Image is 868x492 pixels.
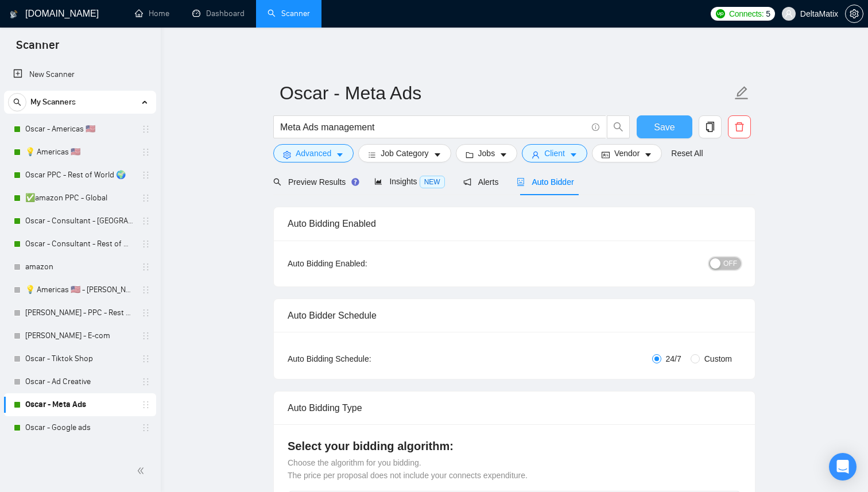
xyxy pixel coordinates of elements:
span: setting [846,9,863,18]
span: holder [141,262,150,272]
a: 💡 Americas 🇺🇸 [25,141,134,164]
a: New Scanner [13,63,147,86]
span: holder [141,400,150,409]
input: Search Freelance Jobs... [280,120,587,134]
a: dashboardDashboard [192,9,245,18]
button: folderJobscaret-down [456,144,518,162]
span: caret-down [499,150,507,159]
span: OFF [723,257,737,270]
a: amazon [25,255,134,278]
span: caret-down [336,150,344,159]
a: ✅amazon PPC - Global [25,187,134,210]
span: holder [141,354,150,363]
span: user [532,150,540,159]
a: setting [845,9,863,18]
span: holder [141,377,150,386]
span: robot [517,178,525,186]
span: Insights [374,177,444,186]
a: Oscar - Ad Creative [25,370,134,393]
span: edit [734,86,749,100]
a: 💡 Americas 🇺🇸 - [PERSON_NAME] [25,278,134,301]
span: holder [141,216,150,226]
button: search [607,115,630,138]
button: search [8,93,26,111]
span: caret-down [644,150,652,159]
span: notification [463,178,471,186]
span: delete [728,122,750,132]
img: upwork-logo.png [716,9,725,18]
span: holder [141,125,150,134]
a: searchScanner [268,9,310,18]
span: My Scanners [30,91,76,114]
span: setting [283,150,291,159]
span: search [273,178,281,186]
span: Client [544,147,565,160]
span: info-circle [592,123,599,131]
span: bars [368,150,376,159]
span: NEW [420,176,445,188]
span: caret-down [569,150,578,159]
div: Auto Bidding Enabled: [288,257,439,270]
span: Job Category [381,147,428,160]
div: Auto Bidding Schedule: [288,352,439,365]
span: folder [466,150,474,159]
input: Scanner name... [280,79,732,107]
a: Oscar PPC - Rest of World 🌍 [25,164,134,187]
span: 24/7 [661,352,686,365]
span: 5 [766,7,770,20]
a: Oscar - Consultant - [GEOGRAPHIC_DATA] [25,210,134,233]
span: holder [141,331,150,340]
div: Tooltip anchor [350,177,361,187]
span: idcard [602,150,610,159]
div: Auto Bidding Enabled [288,207,741,240]
span: search [607,122,629,132]
span: area-chart [374,177,382,185]
img: logo [10,5,18,24]
button: delete [728,115,751,138]
span: Connects: [729,7,764,20]
li: My Scanners [4,91,156,439]
span: Custom [700,352,737,365]
a: [PERSON_NAME] - PPC - Rest of World 🌍 [25,301,134,324]
a: Oscar - Meta Ads [25,393,134,416]
span: holder [141,285,150,295]
div: Auto Bidding Type [288,392,741,424]
a: homeHome [135,9,169,18]
a: Oscar - Tiktok Shop [25,347,134,370]
span: double-left [137,465,148,476]
a: Oscar - Americas 🇺🇸 [25,118,134,141]
li: New Scanner [4,63,156,86]
span: caret-down [433,150,441,159]
button: idcardVendorcaret-down [592,144,662,162]
a: Oscar - Google ads [25,416,134,439]
span: holder [141,423,150,432]
button: copy [699,115,722,138]
span: holder [141,193,150,203]
div: Open Intercom Messenger [829,453,857,481]
button: settingAdvancedcaret-down [273,144,354,162]
span: holder [141,148,150,157]
a: [PERSON_NAME] - E-com [25,324,134,347]
h4: Select your bidding algorithm: [288,438,741,454]
span: search [9,98,26,106]
span: Auto Bidder [517,177,573,187]
span: Alerts [463,177,499,187]
a: Oscar - Consultant - Rest of World [25,233,134,255]
span: Choose the algorithm for you bidding. The price per proposal does not include your connects expen... [288,458,528,480]
span: Vendor [614,147,640,160]
button: setting [845,5,863,23]
span: Advanced [296,147,331,160]
span: holder [141,239,150,249]
span: Scanner [7,37,68,61]
span: copy [699,122,721,132]
button: barsJob Categorycaret-down [358,144,451,162]
button: userClientcaret-down [522,144,587,162]
span: holder [141,308,150,317]
span: Save [654,120,675,134]
span: user [785,10,793,18]
button: Save [637,115,692,138]
span: Preview Results [273,177,356,187]
span: Jobs [478,147,495,160]
a: Reset All [671,147,703,160]
span: holder [141,171,150,180]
